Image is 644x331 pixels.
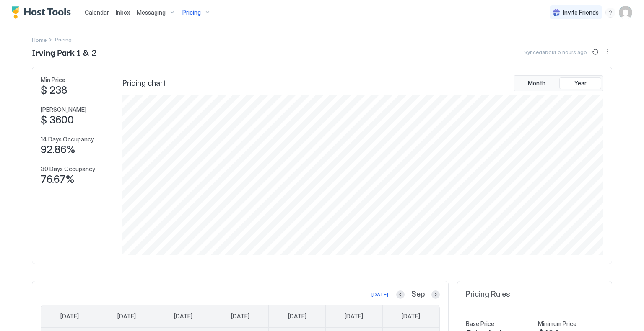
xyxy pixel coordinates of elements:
a: Monday [109,305,144,328]
span: Pricing Rules [466,290,510,299]
span: Pricing chart [122,79,166,88]
span: Invite Friends [563,9,599,16]
a: Sunday [52,305,87,328]
span: [DATE] [117,313,136,320]
a: Home [32,35,47,44]
span: Year [574,80,587,87]
div: tab-group [514,75,603,91]
span: Synced about 5 hours ago [524,49,587,55]
div: menu [605,8,615,18]
button: Previous month [396,290,405,299]
span: Breadcrumb [55,36,72,43]
a: Host Tools Logo [12,6,75,19]
button: Sync prices [590,47,600,57]
button: Next month [431,290,440,299]
div: [DATE] [371,291,388,298]
span: 14 Days Occupancy [41,136,94,143]
span: Messaging [137,9,166,16]
span: [PERSON_NAME] [41,106,86,113]
span: Pricing [182,9,201,16]
div: User profile [619,6,632,19]
span: [DATE] [231,313,249,320]
span: Home [32,37,47,43]
span: Inbox [116,9,130,16]
span: [DATE] [60,313,79,320]
a: Calendar [85,8,109,17]
a: Thursday [280,305,315,328]
div: Breadcrumb [32,35,47,44]
span: 92.86% [41,144,75,156]
a: Tuesday [166,305,201,328]
span: Irving Park 1 & 2 [32,46,96,58]
span: Min Price [41,76,65,84]
a: Inbox [116,8,130,17]
span: Minimum Price [538,320,576,328]
button: More options [602,47,612,57]
a: Wednesday [223,305,258,328]
span: [DATE] [174,313,192,320]
span: Sep [411,290,425,299]
div: menu [602,47,612,57]
span: 30 Days Occupancy [41,165,95,173]
span: [DATE] [345,313,363,320]
button: Year [559,77,601,89]
a: Friday [336,305,371,328]
span: Base Price [466,320,494,328]
span: $ 238 [41,84,67,97]
span: $ 3600 [41,114,74,126]
a: Saturday [393,305,428,328]
span: [DATE] [288,313,306,320]
span: [DATE] [402,313,420,320]
button: [DATE] [370,290,390,300]
span: 76.67% [41,173,75,186]
span: Calendar [85,9,109,16]
span: Month [528,80,545,87]
button: Month [516,77,558,89]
